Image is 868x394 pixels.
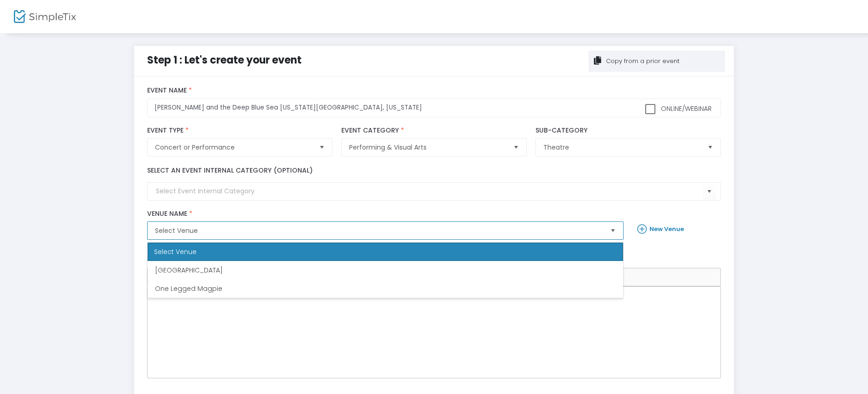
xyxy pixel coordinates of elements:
[155,284,222,293] span: One Legged Magpie
[535,127,720,135] label: Sub-Category
[147,127,332,135] label: Event Type
[147,210,624,218] label: Venue Name
[703,182,716,201] button: Select
[315,139,328,156] button: Select
[147,53,302,67] span: Step 1 : Let's create your event
[543,143,700,152] span: Theatre
[155,143,311,152] span: Concert or Performance
[147,87,720,95] label: Event Name
[155,226,603,235] span: Select Venue
[147,286,720,378] div: Rich Text Editor, main
[349,143,505,152] span: Performing & Visual Arts
[606,222,619,239] button: Select
[147,98,720,117] input: What would you like to call your Event?
[704,139,717,156] button: Select
[155,266,223,275] span: [GEOGRAPHIC_DATA]
[147,166,313,175] label: Select an event internal category (optional)
[510,139,523,156] button: Select
[341,127,526,135] label: Event Category
[605,57,679,66] div: Copy from a prior event
[659,104,712,113] span: Online/Webinar
[143,249,725,268] label: About your event
[649,225,684,233] b: New Venue
[156,186,702,196] input: Select Event Internal Category
[148,243,623,261] div: Select Venue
